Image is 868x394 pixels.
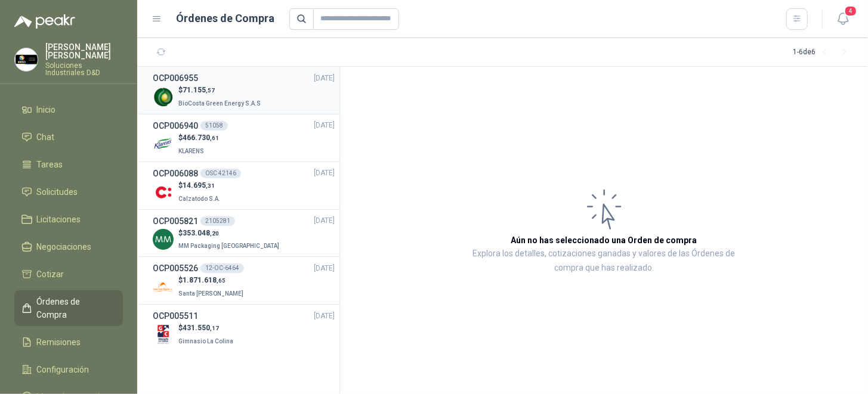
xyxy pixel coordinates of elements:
p: $ [178,322,236,334]
img: Logo peakr [14,14,75,29]
span: ,20 [210,230,219,237]
h1: Órdenes de Compra [177,10,275,27]
h3: OCP005511 [153,309,198,322]
span: 1.871.618 [183,276,226,284]
a: OCP005511[DATE] Company Logo$431.550,17Gimnasio La Colina [153,309,335,347]
span: Órdenes de Compra [37,295,112,321]
a: Negociaciones [14,235,123,258]
div: OSC 42146 [200,169,241,178]
a: Órdenes de Compra [14,290,123,326]
span: Negociaciones [37,240,92,253]
a: Tareas [14,153,123,176]
h3: OCP006955 [153,72,198,85]
span: ,17 [210,325,219,331]
div: 51058 [200,121,228,131]
img: Company Logo [15,48,38,71]
span: Licitaciones [37,213,81,226]
p: Explora los detalles, cotizaciones ganadas y valores de las Órdenes de compra que has realizado. [459,247,749,275]
p: $ [178,228,282,239]
p: $ [178,132,219,144]
p: Soluciones Industriales D&D [45,62,123,76]
div: 12-OC-6464 [200,263,244,273]
div: 2105281 [200,216,235,226]
span: Remisiones [37,336,81,349]
p: $ [178,275,246,286]
span: BioCosta Green Energy S.A.S [178,100,261,107]
img: Company Logo [153,229,174,250]
img: Company Logo [153,182,174,203]
span: KLARENS [178,148,204,154]
span: 431.550 [183,324,219,332]
img: Company Logo [153,324,174,345]
span: ,65 [217,277,226,284]
a: OCP0058212105281[DATE] Company Logo$353.048,20MM Packaging [GEOGRAPHIC_DATA] [153,215,335,252]
a: Chat [14,126,123,148]
span: ,31 [206,182,215,189]
h3: OCP006940 [153,119,198,132]
span: [DATE] [314,263,335,274]
span: [DATE] [314,311,335,322]
span: Solicitudes [37,185,78,198]
a: OCP006955[DATE] Company Logo$71.155,57BioCosta Green Energy S.A.S [153,72,335,109]
span: Cotizar [37,268,64,281]
span: ,61 [210,135,219,141]
button: 4 [832,8,854,30]
span: [DATE] [314,120,335,131]
img: Company Logo [153,86,174,107]
span: ,57 [206,87,215,94]
a: Cotizar [14,263,123,286]
a: Inicio [14,98,123,121]
span: 4 [844,5,857,17]
span: Inicio [37,103,56,116]
span: Chat [37,131,55,144]
a: Solicitudes [14,181,123,203]
h3: OCP005821 [153,215,198,228]
h3: OCP006088 [153,167,198,180]
div: 1 - 6 de 6 [793,43,854,62]
p: [PERSON_NAME] [PERSON_NAME] [45,43,123,60]
span: 353.048 [183,229,219,237]
span: 14.695 [183,181,215,190]
span: Santa [PERSON_NAME] [178,290,243,297]
a: OCP00552612-OC-6464[DATE] Company Logo$1.871.618,65Santa [PERSON_NAME] [153,262,335,299]
h3: OCP005526 [153,262,198,275]
a: OCP006088OSC 42146[DATE] Company Logo$14.695,31Calzatodo S.A. [153,167,335,204]
p: $ [178,180,223,191]
h3: Aún no has seleccionado una Orden de compra [511,234,697,247]
a: Configuración [14,358,123,381]
a: OCP00694051058[DATE] Company Logo$466.730,61KLARENS [153,119,335,157]
span: Configuración [37,363,89,376]
span: MM Packaging [GEOGRAPHIC_DATA] [178,243,279,249]
span: [DATE] [314,167,335,179]
span: 71.155 [183,86,215,94]
p: $ [178,85,263,96]
span: [DATE] [314,215,335,227]
span: Calzatodo S.A. [178,196,220,202]
a: Licitaciones [14,208,123,231]
span: Gimnasio La Colina [178,338,233,345]
span: Tareas [37,158,63,171]
img: Company Logo [153,134,174,155]
img: Company Logo [153,277,174,297]
span: 466.730 [183,134,219,142]
span: [DATE] [314,73,335,84]
a: Remisiones [14,331,123,353]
